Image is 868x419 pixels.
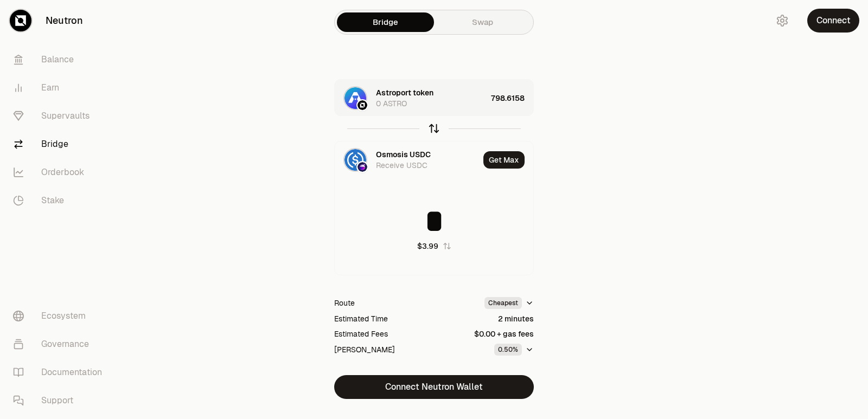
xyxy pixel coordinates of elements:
[4,46,117,74] a: Balance
[483,151,525,169] button: Get Max
[335,80,533,117] button: ASTRO LogoNeutron LogoAstroport token0 ASTRO798.6158
[484,297,522,309] div: Cheapest
[335,141,479,178] div: USDC LogoOsmosis LogoOsmosis USDCReceive USDC
[417,241,451,252] button: $3.99
[494,344,534,356] button: 0.50%
[807,9,859,33] button: Connect
[334,328,388,339] div: Estimated Fees
[358,162,367,172] img: Osmosis Logo
[334,344,395,355] div: [PERSON_NAME]
[4,158,117,186] a: Orderbook
[4,74,117,102] a: Earn
[376,87,433,98] div: Astroport token
[491,80,533,117] div: 798.6158
[344,149,366,171] img: USDC Logo
[4,302,117,330] a: Ecosystem
[4,186,117,215] a: Stake
[4,358,117,386] a: Documentation
[335,80,487,117] div: ASTRO LogoNeutron LogoAstroport token0 ASTRO
[337,12,434,32] a: Bridge
[434,12,531,32] a: Swap
[4,386,117,415] a: Support
[334,298,355,308] div: Route
[358,100,367,110] img: Neutron Logo
[4,330,117,358] a: Governance
[417,241,438,252] div: $3.99
[474,328,534,339] div: $0.00 + gas fees
[484,297,534,309] button: Cheapest
[334,375,534,399] button: Connect Neutron Wallet
[344,87,366,109] img: ASTRO Logo
[498,313,534,324] div: 2 minutes
[4,102,117,130] a: Supervaults
[494,344,522,356] div: 0.50%
[4,130,117,158] a: Bridge
[376,98,407,109] div: 0 ASTRO
[334,313,388,324] div: Estimated Time
[376,149,431,160] div: Osmosis USDC
[376,160,427,171] div: Receive USDC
